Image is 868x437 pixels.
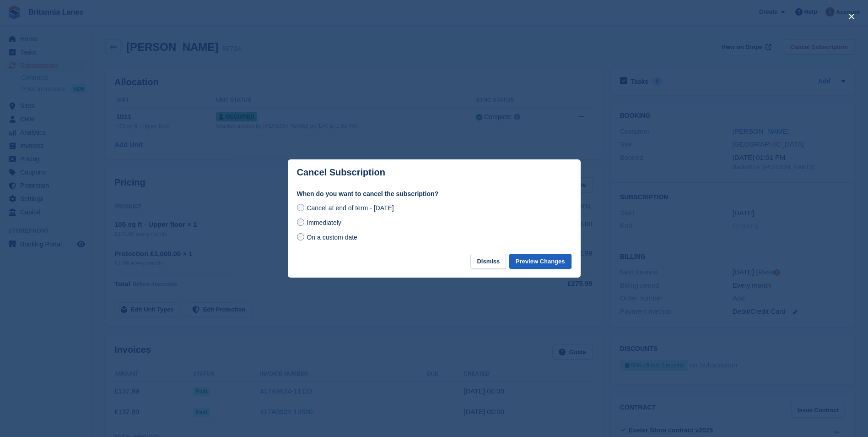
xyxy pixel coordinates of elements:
span: Immediately [307,219,341,226]
button: Preview Changes [509,254,571,269]
label: When do you want to cancel the subscription? [297,189,571,199]
input: On a custom date [297,233,304,240]
span: On a custom date [307,234,357,241]
span: Cancel at end of term - [DATE] [307,204,394,212]
input: Cancel at end of term - [DATE] [297,204,304,211]
button: close [844,9,859,24]
input: Immediately [297,218,304,226]
p: Cancel Subscription [297,167,385,178]
button: Dismiss [470,254,506,269]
